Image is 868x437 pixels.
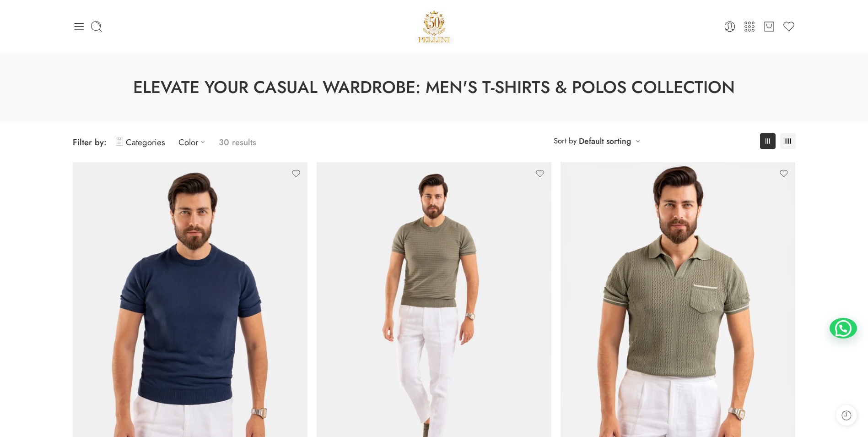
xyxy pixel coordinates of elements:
h1: Elevate Your Casual Wardrobe: Men's T-Shirts & Polos Collection [23,76,845,99]
a: Login / Register [723,20,736,33]
a: Default sorting [579,135,631,147]
img: Pellini [415,7,454,46]
span: Filter by: [73,136,107,148]
a: Color [178,131,210,153]
a: Pellini - [415,7,454,46]
a: Categories [116,131,165,153]
span: Sort by [554,133,577,148]
a: Cart [763,20,776,33]
p: 30 results [219,131,256,153]
a: Wishlist [782,20,795,33]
